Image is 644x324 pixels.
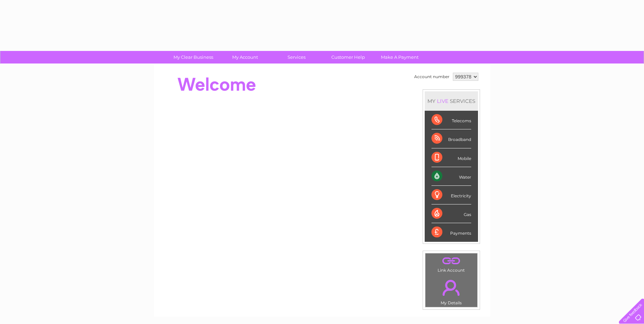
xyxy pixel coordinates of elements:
div: Water [431,167,471,186]
a: My Account [217,51,273,64]
div: Mobile [431,148,471,167]
a: . [427,255,476,267]
div: LIVE [436,98,450,104]
a: Services [269,51,325,64]
td: Link Account [425,253,478,274]
td: My Details [425,274,478,307]
div: MY SERVICES [425,91,478,111]
td: Account number [412,71,451,83]
div: Gas [431,204,471,223]
div: Payments [431,223,471,241]
a: Make A Payment [372,51,428,64]
a: Customer Help [320,51,376,64]
a: My Clear Business [165,51,221,64]
div: Broadband [431,129,471,148]
div: Electricity [431,186,471,204]
div: Telecoms [431,111,471,129]
a: . [427,276,476,300]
